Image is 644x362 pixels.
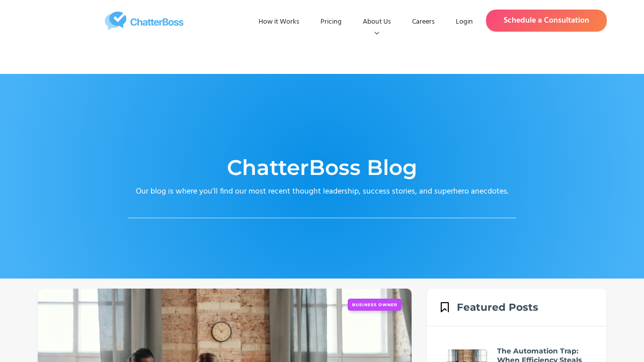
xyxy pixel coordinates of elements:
p: Our blog is where you’ll find our most recent thought leadership, success stories, and superhero ... [136,186,509,198]
a: Pricing [312,13,350,31]
div: About Us [363,17,391,27]
a: How it Works [251,13,307,31]
h1: ChatterBoss Blog [227,154,417,180]
a: Schedule a Consultation [486,10,607,32]
h4: Featured Posts [457,301,538,314]
a: Business Owner [348,299,401,311]
a: Login [448,13,481,31]
a: Careers [404,13,443,31]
